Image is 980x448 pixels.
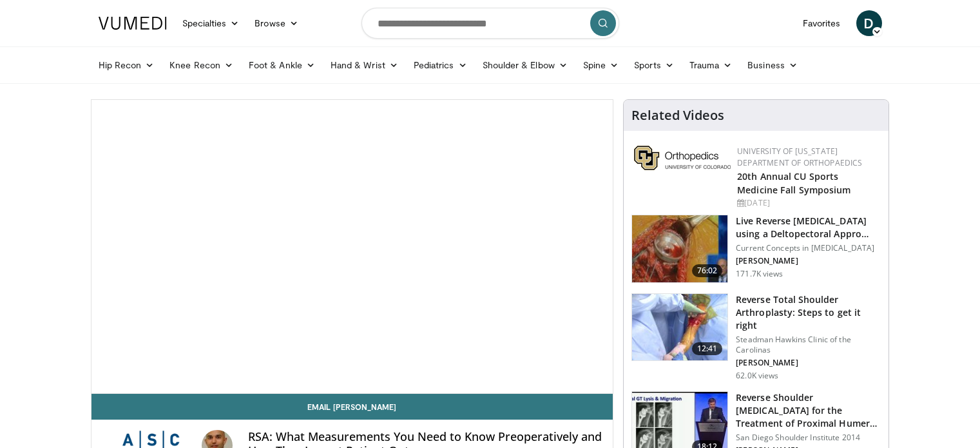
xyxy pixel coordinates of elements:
a: 20th Annual CU Sports Medicine Fall Symposium [737,170,850,196]
h3: Reverse Shoulder [MEDICAL_DATA] for the Treatment of Proximal Humeral … [736,391,881,430]
img: VuMedi Logo [99,17,167,30]
a: 12:41 Reverse Total Shoulder Arthroplasty: Steps to get it right Steadman Hawkins Clinic of the C... [631,293,881,381]
a: 76:02 Live Reverse [MEDICAL_DATA] using a Deltopectoral Appro… Current Concepts in [MEDICAL_DATA]... [631,215,881,283]
a: Spine [575,52,626,78]
a: Hand & Wrist [323,52,406,78]
a: Trauma [682,52,740,78]
p: [PERSON_NAME] [736,358,881,368]
img: 326034_0000_1.png.150x105_q85_crop-smart_upscale.jpg [632,294,727,361]
a: University of [US_STATE] Department of Orthopaedics [737,146,862,168]
input: Search topics, interventions [361,8,619,39]
a: Hip Recon [91,52,162,78]
p: [PERSON_NAME] [736,256,881,266]
a: Business [740,52,805,78]
a: Shoulder & Elbow [475,52,575,78]
a: Pediatrics [406,52,475,78]
div: [DATE] [737,197,878,209]
span: 12:41 [692,342,723,355]
p: Steadman Hawkins Clinic of the Carolinas [736,335,881,355]
span: 76:02 [692,264,723,277]
a: Foot & Ankle [241,52,323,78]
a: D [856,10,882,36]
a: Browse [247,10,306,36]
img: 684033_3.png.150x105_q85_crop-smart_upscale.jpg [632,215,727,282]
img: 355603a8-37da-49b6-856f-e00d7e9307d3.png.150x105_q85_autocrop_double_scale_upscale_version-0.2.png [634,146,731,170]
h3: Live Reverse [MEDICAL_DATA] using a Deltopectoral Appro… [736,215,881,240]
a: Favorites [795,10,849,36]
h3: Reverse Total Shoulder Arthroplasty: Steps to get it right [736,293,881,332]
p: 62.0K views [736,371,778,381]
h4: Related Videos [631,108,724,123]
a: Sports [626,52,682,78]
a: Specialties [175,10,247,36]
p: San Diego Shoulder Institute 2014 [736,433,881,443]
a: Knee Recon [162,52,241,78]
video-js: Video Player [91,100,613,394]
a: Email [PERSON_NAME] [91,394,613,420]
p: Current Concepts in [MEDICAL_DATA] [736,243,881,253]
p: 171.7K views [736,269,783,279]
